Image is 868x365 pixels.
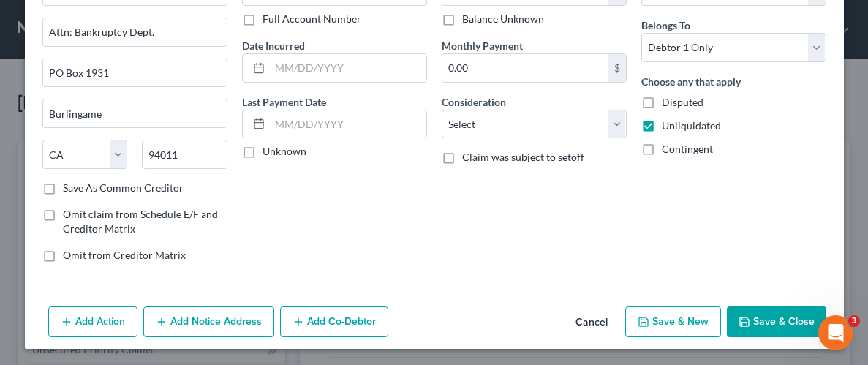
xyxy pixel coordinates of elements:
[43,99,227,127] input: Enter city...
[442,54,608,82] input: 0.00
[63,208,218,235] span: Omit claim from Schedule E/F and Creditor Matrix
[43,59,227,87] input: Apt, Suite, etc...
[625,306,721,337] button: Save & New
[727,306,826,337] button: Save & Close
[270,54,426,82] input: MM/DD/YYYY
[48,306,137,337] button: Add Action
[270,110,426,138] input: MM/DD/YYYY
[43,18,227,46] input: Enter address...
[63,181,184,195] label: Save As Common Creditor
[462,12,544,26] label: Balance Unknown
[641,19,690,31] span: Belongs To
[143,306,274,337] button: Add Notice Address
[242,94,326,110] label: Last Payment Date
[848,315,860,327] span: 3
[142,140,227,169] input: Enter zip...
[662,143,713,155] span: Contingent
[263,144,306,159] label: Unknown
[608,54,626,82] div: $
[662,96,703,108] span: Disputed
[442,38,523,53] label: Monthly Payment
[263,12,361,26] label: Full Account Number
[63,249,186,261] span: Omit from Creditor Matrix
[662,119,721,132] span: Unliquidated
[242,38,305,53] label: Date Incurred
[462,151,584,163] span: Claim was subject to setoff
[564,308,619,337] button: Cancel
[818,315,853,350] iframe: Intercom live chat
[641,74,741,89] label: Choose any that apply
[280,306,388,337] button: Add Co-Debtor
[442,94,506,110] label: Consideration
